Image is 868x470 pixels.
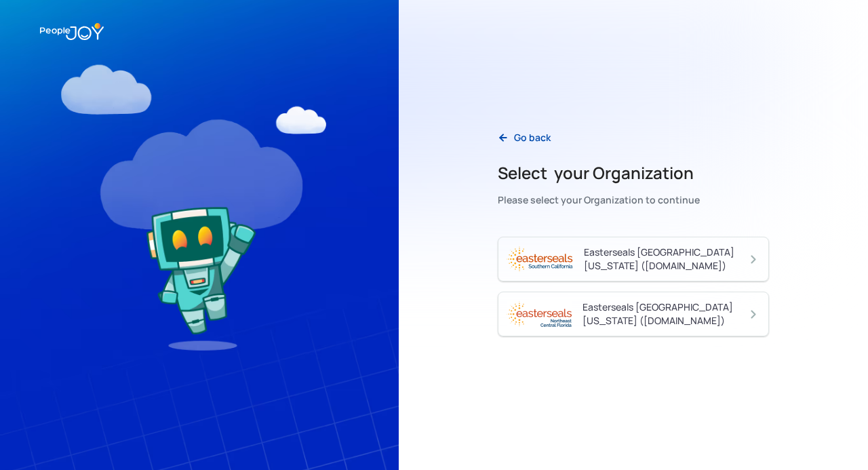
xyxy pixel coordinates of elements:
div: Go back [514,131,551,144]
div: Easterseals [GEOGRAPHIC_DATA][US_STATE] ([DOMAIN_NAME]) [584,246,747,273]
div: Please select your Organization to continue [498,191,700,210]
h2: Select your Organization [498,162,700,184]
a: Easterseals [GEOGRAPHIC_DATA][US_STATE] ([DOMAIN_NAME]) [498,292,769,336]
a: Easterseals [GEOGRAPHIC_DATA][US_STATE] ([DOMAIN_NAME]) [498,237,769,281]
div: Easterseals [GEOGRAPHIC_DATA][US_STATE] ([DOMAIN_NAME]) [583,300,747,328]
a: Go back [487,123,561,151]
